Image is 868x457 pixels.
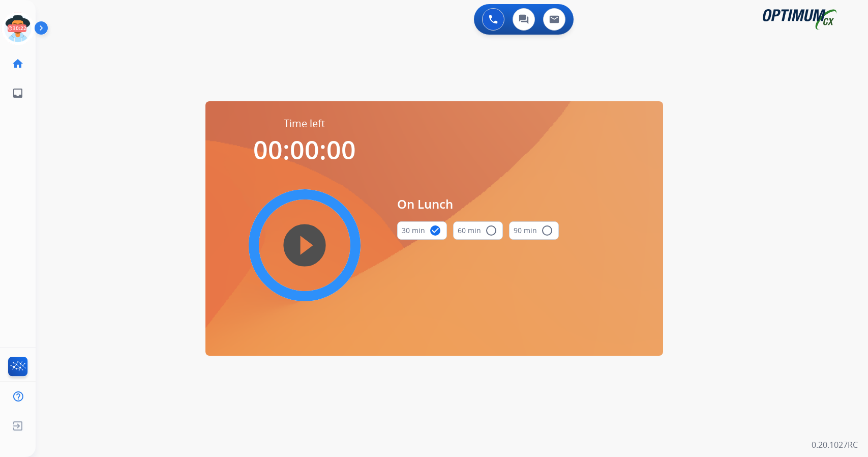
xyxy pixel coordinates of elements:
span: On Lunch [397,195,559,213]
button: 30 min [397,221,447,240]
button: 90 min [509,221,559,240]
mat-icon: radio_button_unchecked [541,224,553,237]
span: 00:00:00 [253,132,356,167]
p: 0.20.1027RC [812,439,858,451]
mat-icon: home [12,58,24,70]
mat-icon: play_circle_filled [298,239,311,251]
mat-icon: inbox [12,87,24,99]
button: 60 min [453,221,503,240]
mat-icon: radio_button_unchecked [485,224,497,237]
mat-icon: check_circle [429,224,441,237]
span: Time left [284,117,325,131]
